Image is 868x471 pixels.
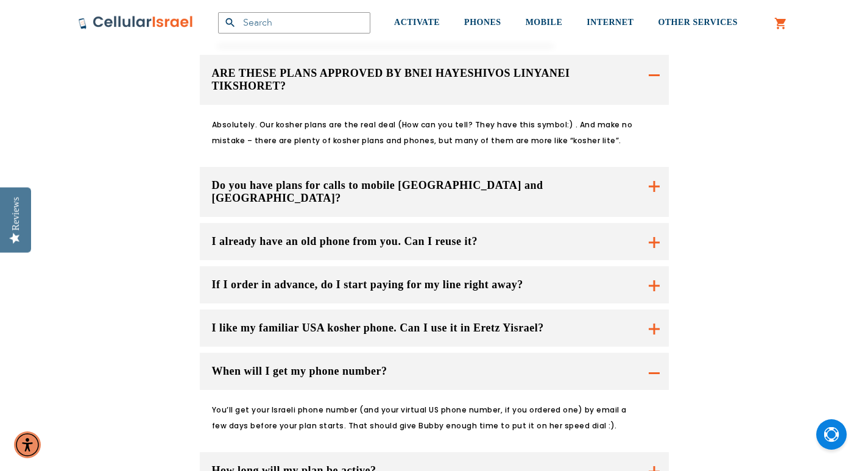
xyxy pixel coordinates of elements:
span: ACTIVATE [394,18,440,27]
input: Search [218,12,370,34]
div: Reviews [10,197,21,230]
button: ARE THESE PLANS APPROVED BY BNEI HAYESHIVOS LINYANEI TIKSHORET? [200,55,669,105]
button: I already have an old phone from you. Can I reuse it? [200,223,669,260]
button: I like my familiar USA kosher phone. Can I use it in Eretz Yisrael? [200,310,669,347]
button: Do you have plans for calls to mobile [GEOGRAPHIC_DATA] and [GEOGRAPHIC_DATA]? [200,167,669,217]
span: MOBILE [526,18,563,27]
p: You’ll get your Israeli phone number (and your virtual US phone number, if you ordered one) by em... [212,402,641,434]
span: OTHER SERVICES [658,18,738,27]
p: Absolutely. Our kosher plans are the real deal (How can you tell? They have this symbol:) . And m... [212,117,641,149]
span: PHONES [464,18,501,27]
span: INTERNET [587,18,633,27]
div: Accessibility Menu [14,431,41,458]
button: If I order in advance, do I start paying for my line right away? [200,266,669,303]
img: Cellular Israel Logo [78,15,194,30]
button: When will I get my phone number? [200,353,669,390]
